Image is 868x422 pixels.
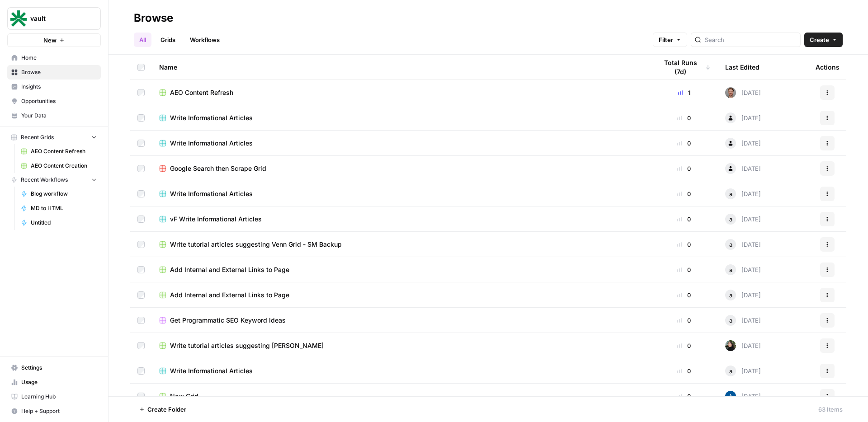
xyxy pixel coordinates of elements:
[159,265,643,274] a: Add Internal and External Links to Page
[159,55,643,80] div: Name
[134,11,173,25] div: Browse
[17,216,101,230] a: Untitled
[17,201,101,216] a: MD to HTML
[729,316,732,325] span: a
[657,265,711,274] div: 0
[159,139,643,148] a: Write Informational Articles
[159,366,643,375] a: Write Informational Articles
[159,291,643,300] a: Add Internal and External Links to Page
[21,378,97,386] span: Usage
[30,14,85,23] span: vault
[657,366,711,375] div: 0
[170,265,289,274] span: Add Internal and External Links to Page
[810,35,829,44] span: Create
[170,366,253,375] span: Write Informational Articles
[159,341,643,350] a: Write tutorial articles suggesting [PERSON_NAME]
[10,10,27,27] img: vault Logo
[159,189,643,198] a: Write Informational Articles
[729,265,732,274] span: a
[170,392,198,401] span: New Grid
[725,340,761,351] div: [DATE]
[7,7,101,30] button: Workspace: vault
[725,163,761,174] div: [DATE]
[7,94,101,108] a: Opportunities
[729,189,732,198] span: a
[725,239,761,250] div: [DATE]
[17,159,101,173] a: AEO Content Creation
[170,189,253,198] span: Write Informational Articles
[657,341,711,350] div: 0
[21,97,97,105] span: Opportunities
[21,68,97,76] span: Browse
[725,340,736,351] img: eoqc67reg7z2luvnwhy7wyvdqmsw
[43,36,57,45] span: New
[31,190,97,198] span: Blog workflow
[816,55,840,80] div: Actions
[21,364,97,372] span: Settings
[725,264,761,275] div: [DATE]
[21,176,68,184] span: Recent Workflows
[657,189,711,198] div: 0
[7,65,101,80] a: Browse
[159,392,643,401] a: New Grid
[725,290,761,300] div: [DATE]
[725,55,759,80] div: Last Edited
[7,173,101,187] button: Recent Workflows
[705,35,797,44] input: Search
[21,54,97,62] span: Home
[725,391,761,402] div: [DATE]
[7,404,101,418] button: Help + Support
[159,88,643,97] a: AEO Content Refresh
[17,144,101,159] a: AEO Content Refresh
[729,240,732,249] span: a
[7,131,101,144] button: Recent Grids
[159,215,643,224] a: vF Write Informational Articles
[725,391,736,402] img: he81ibor8lsei4p3qvg4ugbvimgp
[134,33,151,47] a: All
[725,315,761,326] div: [DATE]
[170,341,324,350] span: Write tutorial articles suggesting [PERSON_NAME]
[7,80,101,94] a: Insights
[729,366,732,375] span: a
[657,55,711,80] div: Total Runs (7d)
[657,316,711,325] div: 0
[170,164,266,173] span: Google Search then Scrape Grid
[155,33,181,47] a: Grids
[159,316,643,325] a: Get Programmatic SEO Keyword Ideas
[17,187,101,201] a: Blog workflow
[7,51,101,65] a: Home
[170,291,289,300] span: Add Internal and External Links to Page
[184,33,225,47] a: Workflows
[7,361,101,375] a: Settings
[170,215,262,224] span: vF Write Informational Articles
[31,147,97,155] span: AEO Content Refresh
[31,162,97,170] span: AEO Content Creation
[170,88,233,97] span: AEO Content Refresh
[729,215,732,224] span: a
[7,33,101,47] button: New
[21,112,97,120] span: Your Data
[170,113,253,122] span: Write Informational Articles
[159,164,643,173] a: Google Search then Scrape Grid
[7,389,101,404] a: Learning Hub
[657,291,711,300] div: 0
[657,139,711,148] div: 0
[653,33,687,47] button: Filter
[725,366,761,376] div: [DATE]
[657,113,711,122] div: 0
[729,291,732,300] span: a
[21,133,54,141] span: Recent Grids
[7,108,101,123] a: Your Data
[725,214,761,225] div: [DATE]
[804,33,843,47] button: Create
[818,405,843,414] div: 63 Items
[159,113,643,122] a: Write Informational Articles
[31,219,97,227] span: Untitled
[170,139,253,148] span: Write Informational Articles
[657,164,711,173] div: 0
[657,392,711,401] div: 0
[7,375,101,389] a: Usage
[21,393,97,401] span: Learning Hub
[725,87,761,98] div: [DATE]
[147,405,186,414] span: Create Folder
